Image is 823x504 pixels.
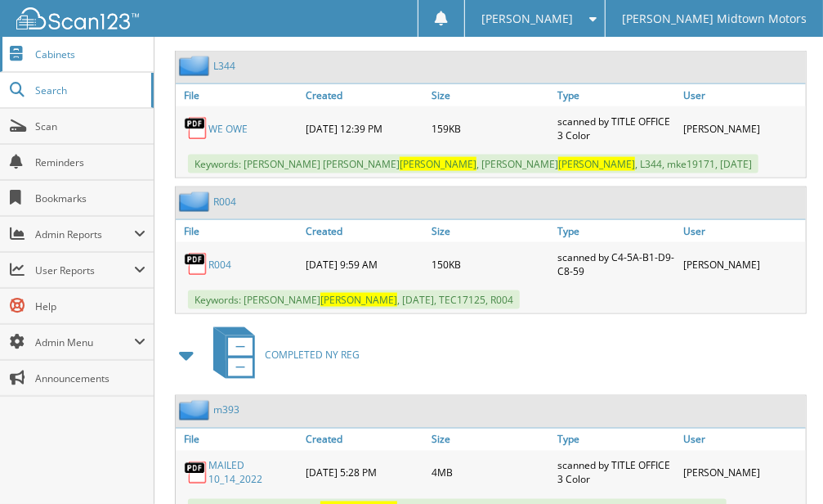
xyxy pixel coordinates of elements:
span: Admin Reports [35,227,134,241]
a: Created [302,429,427,451]
div: [PERSON_NAME] [680,455,806,491]
span: Keywords: [PERSON_NAME] , [DATE], TEC17125, R004 [188,290,520,309]
img: scan123-logo-white.svg [16,7,139,29]
img: folder2.png [179,191,213,212]
div: [DATE] 5:28 PM [302,455,427,491]
a: File [176,220,302,242]
span: Reminders [35,155,145,169]
span: Help [35,299,145,313]
a: Created [302,220,427,242]
span: Cabinets [35,47,145,61]
span: [PERSON_NAME] [481,14,573,24]
div: scanned by TITLE OFFICE 3 Color [554,455,680,491]
a: R004 [208,258,231,272]
img: PDF.png [184,252,208,277]
img: folder2.png [179,56,213,76]
div: 150KB [427,246,553,282]
div: scanned by C4-5A-B1-D9-C8-59 [554,246,680,282]
div: [DATE] 9:59 AM [302,246,427,282]
span: Announcements [35,371,145,385]
a: Type [554,84,680,106]
a: L344 [213,59,235,73]
a: Size [427,84,553,106]
a: User [680,220,806,242]
span: [PERSON_NAME] Midtown Motors [622,14,807,24]
img: PDF.png [184,461,208,485]
span: [PERSON_NAME] [400,157,476,171]
div: scanned by TITLE OFFICE 3 Color [554,110,680,146]
span: User Reports [35,263,134,277]
iframe: Chat Widget [741,425,823,504]
img: PDF.png [184,116,208,141]
span: Bookmarks [35,191,145,205]
span: Admin Menu [35,335,134,349]
a: Created [302,84,427,106]
a: File [176,429,302,451]
a: Type [554,429,680,451]
a: Size [427,220,553,242]
a: WE OWE [208,122,248,136]
a: R004 [213,195,236,209]
a: Type [554,220,680,242]
div: 159KB [427,110,553,146]
div: [DATE] 12:39 PM [302,110,427,146]
span: Keywords: [PERSON_NAME] [PERSON_NAME] , [PERSON_NAME] , L344, mke19171, [DATE] [188,155,758,173]
a: File [176,84,302,106]
a: User [680,429,806,451]
div: 4MB [427,455,553,491]
span: Scan [35,119,145,133]
span: [PERSON_NAME] [558,157,635,171]
a: COMPLETED NY REG [204,322,360,387]
span: Search [35,83,143,97]
a: MAILED 10_14_2022 [208,459,297,487]
a: User [680,84,806,106]
a: Size [427,429,553,451]
a: m393 [213,403,239,417]
span: COMPLETED NY REG [265,348,360,362]
div: [PERSON_NAME] [680,246,806,282]
div: [PERSON_NAME] [680,110,806,146]
img: folder2.png [179,400,213,421]
span: [PERSON_NAME] [320,293,397,307]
